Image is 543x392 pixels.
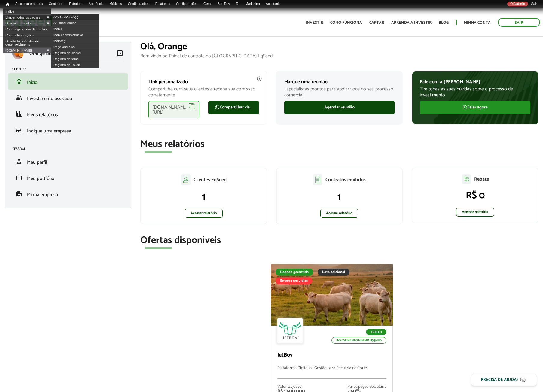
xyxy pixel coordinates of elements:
span: Indique uma empresa [27,127,71,135]
div: Encerra em 2 dias [276,277,312,284]
li: Indique uma empresa [8,122,128,138]
p: Link personalizado [148,79,259,85]
img: agent-relatorio.svg [462,174,471,184]
a: Captar [369,21,384,25]
a: Minha conta [464,21,491,25]
p: Investimento mínimo: R$ 5.000 [331,337,386,344]
div: [DOMAIN_NAME][URL] [148,101,199,118]
p: Marque uma reunião [284,79,395,85]
li: Minha empresa [8,186,128,202]
img: agent-clientes.svg [181,174,191,185]
span: Meus relatórios [27,111,58,119]
div: Participação societária [347,385,386,389]
a: Sair [528,2,540,6]
a: Relatórios [152,2,173,6]
span: Início [27,78,38,87]
strong: admin [515,2,525,5]
h1: Olá, Orange [140,42,538,52]
p: Tire todas as suas dúvidas sobre o processo de investimento [420,86,530,98]
h2: Pessoal [12,147,128,151]
a: Agendar reunião [284,101,395,114]
p: Fale com a [PERSON_NAME] [420,79,530,85]
a: Investir [306,21,323,25]
span: Meu perfil [27,158,47,166]
span: Meu portfólio [27,175,54,183]
a: Aparência [86,2,106,6]
p: R$ 0 [418,190,532,201]
h2: Clientes [12,67,128,71]
p: JetBov [277,352,386,359]
a: Colapsar menu [116,50,124,58]
span: Investimento assistido [27,95,72,103]
a: Configurações [173,2,200,6]
div: Rodada garantida [276,269,313,276]
span: person [15,158,23,165]
p: Orange Bird Lda [29,51,63,56]
a: Conteúdo [46,2,66,6]
div: Valor objetivo [277,385,305,389]
p: Clientes EqSeed [194,177,227,183]
a: Marketing [242,2,263,6]
a: Módulos [106,2,125,6]
a: Como funciona [330,21,362,25]
a: Sair [498,18,540,27]
a: Acessar relatório [456,208,494,217]
li: Meu perfil [8,153,128,169]
a: Academia [263,2,284,6]
a: groupInvestimento assistido [12,94,124,101]
li: Investimento assistido [8,90,128,106]
a: workMeu portfólio [12,174,124,181]
a: financeMeus relatórios [12,110,124,117]
a: Oláadmin [507,2,528,6]
span: Início [6,2,9,6]
a: RI [233,2,242,6]
a: Configurações [125,2,152,6]
a: Falar agora [420,101,530,114]
a: Aprenda a investir [391,21,432,25]
li: Meus relatórios [8,106,128,122]
p: Contratos emitidos [325,177,366,183]
a: Adicionar empresa [12,2,46,6]
a: add_businessIndique uma empresa [12,126,124,134]
img: agent-contratos.svg [313,174,322,185]
span: group [15,94,23,101]
a: Blog [439,21,449,25]
p: Agtech [366,329,386,335]
li: Meu portfólio [8,169,128,186]
p: Bem-vindo ao Painel de controle do [GEOGRAPHIC_DATA] EqSeed [140,53,538,59]
a: Acessar relatório [185,209,223,218]
p: Compartilhe com seus clientes e receba sua comissão corretamente [148,86,259,98]
span: add_business [15,126,23,134]
p: Rebate [474,176,489,182]
span: left_panel_close [116,50,124,57]
span: apartment [15,190,23,197]
p: 1 [147,191,261,203]
a: Acessar relatório [320,209,358,218]
span: work [15,174,23,181]
img: agent-meulink-info2.svg [257,76,262,81]
span: Minha empresa [27,191,58,199]
a: homeInício [12,78,124,85]
h2: Meus relatórios [140,139,538,150]
p: Especialistas prontos para apoiar você no seu processo comercial [284,86,395,98]
a: Geral [200,2,215,6]
li: Início [8,73,128,90]
img: FaWhatsapp.svg [462,105,467,110]
a: personMeu perfil [12,158,124,165]
a: apartmentMinha empresa [12,190,124,197]
p: 1 [283,191,396,203]
a: Estrutura [66,2,86,6]
span: home [15,78,23,85]
p: Plataforma Digital de Gestão para Pecuária de Corte [277,366,386,379]
a: Bus Dev [215,2,233,6]
div: Lote adicional [318,269,349,276]
img: FaWhatsapp.svg [215,105,220,110]
a: Compartilhar via WhatsApp [208,101,259,114]
span: finance [15,110,23,117]
h2: Ofertas disponíveis [140,235,538,246]
a: Início [3,2,12,7]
